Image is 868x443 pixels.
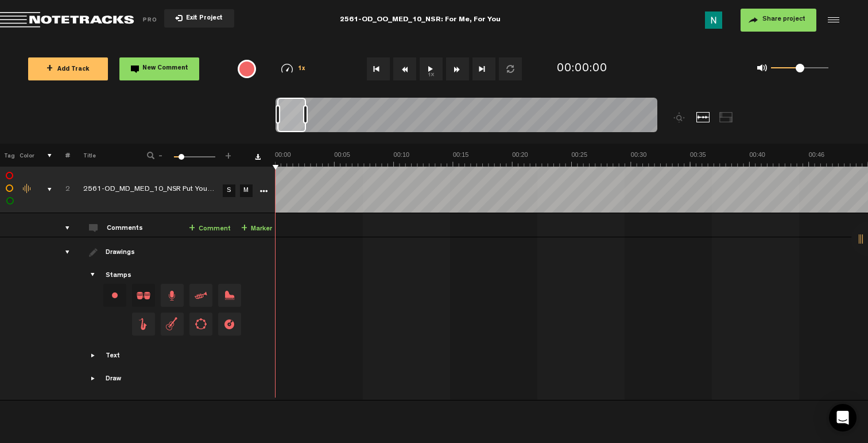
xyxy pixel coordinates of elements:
[161,313,184,336] span: Drag and drop a stamp
[218,313,241,336] span: Drag and drop a stamp
[54,222,72,234] div: comments
[46,67,90,73] span: Add Track
[189,224,195,233] span: +
[70,144,131,167] th: Title
[223,184,235,197] a: S
[472,57,495,80] button: Go to end
[393,57,416,80] button: Rewind
[255,154,261,160] a: Download comments
[17,167,34,213] td: Change the color of the waveform
[89,271,98,280] span: Showcase stamps
[189,284,212,307] span: Drag and drop a stamp
[183,16,223,22] span: Exit Project
[54,184,72,195] div: Click to change the order number
[106,352,120,361] div: Text
[132,284,155,307] span: Drag and drop a stamp
[298,66,306,72] span: 1x
[741,9,816,32] button: Share project
[164,9,234,28] button: Exit Project
[52,144,70,167] th: #
[52,237,70,400] td: drawings
[829,404,857,432] div: Open Intercom Messenger
[54,246,72,258] div: drawings
[238,60,256,78] div: {{ tooltip_message }}
[19,184,36,194] div: Change the color of the waveform
[420,57,443,80] button: 1x
[36,184,54,195] div: comments, stamps & drawings
[89,374,98,383] span: Showcase draw menu
[266,64,321,74] div: 1x
[161,284,184,307] span: Drag and drop a stamp
[499,57,522,80] button: Loop
[103,284,126,307] div: Change stamp color.To change the color of an existing stamp, select the stamp on the right and th...
[189,222,231,236] a: Comment
[241,222,272,236] a: Marker
[705,11,722,29] img: ACg8ocLu3IjZ0q4g3Sv-67rBggf13R-7caSq40_txJsJBEcwv2RmFg=s96-c
[367,57,390,80] button: Go to beginning
[132,313,155,336] span: Drag and drop a stamp
[107,224,145,234] div: Comments
[446,57,469,80] button: Fast Forward
[70,167,219,213] td: Click to edit the title 2561-OD_MD_MED_10_NSR Put Your Mask On First_Mix_v2
[28,57,108,80] button: +Add Track
[224,151,233,157] span: +
[106,248,137,258] div: Drawings
[119,57,199,80] button: New Comment
[106,375,121,384] div: Draw
[218,284,241,307] span: Drag and drop a stamp
[83,184,232,196] div: Click to edit the title
[189,313,212,336] span: Drag and drop a stamp
[156,151,165,157] span: -
[240,184,253,197] a: M
[52,213,70,237] td: comments
[762,16,805,23] span: Share project
[241,224,247,233] span: +
[106,271,131,281] div: Stamps
[46,64,53,74] span: +
[34,167,52,213] td: comments, stamps & drawings
[52,167,70,213] td: Click to change the order number 2
[281,64,293,73] img: speedometer.svg
[142,66,188,72] span: New Comment
[258,185,269,195] a: More
[17,144,34,167] th: Color
[557,61,607,78] div: 00:00:00
[89,351,98,360] span: Showcase text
